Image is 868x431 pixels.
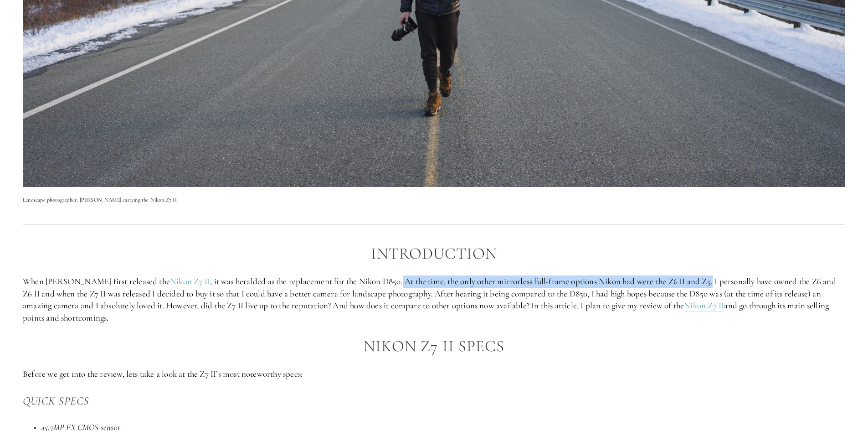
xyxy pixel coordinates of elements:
p: When [PERSON_NAME] first released the , it was heralded as the replacement for the Nikon D850. At... [23,275,845,324]
a: Nikon Z7 II [170,276,210,287]
p: Before we get into the review, lets take a look at the Z7 II’s most noteworthy specs: [23,368,845,380]
a: Nikon Z7 II [684,300,724,312]
h2: Nikon Z7 II Specs [23,338,845,355]
p: Landscape photographer, [PERSON_NAME] carrying the Nikon Z7 II [23,195,845,204]
em: QUICK SPECS [23,394,89,408]
h2: Introduction [23,245,845,263]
